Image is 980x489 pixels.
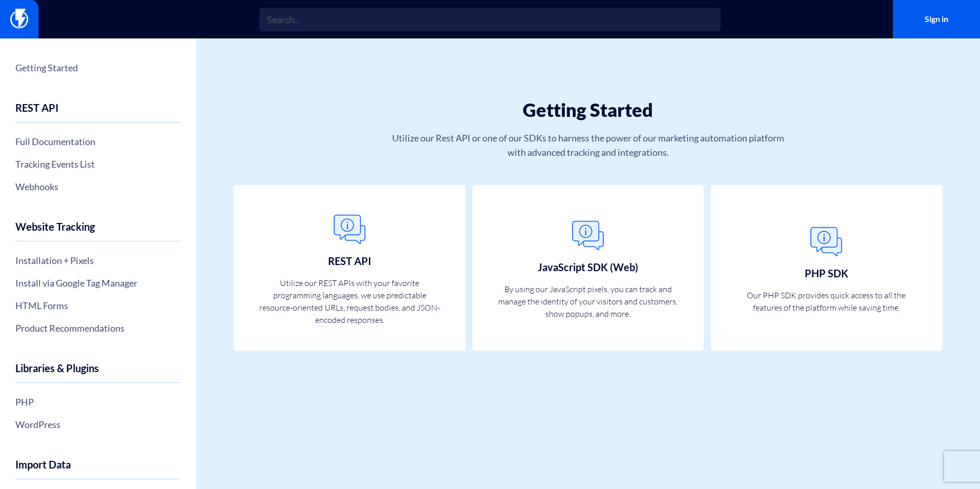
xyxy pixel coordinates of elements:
h4: Libraries & Plugins [15,362,180,383]
a: PHP [15,393,180,411]
a: JavaScript SDK (Web) By using our JavaScript pixels, you can track and manage the identity of you... [473,185,704,351]
h3: JavaScript SDK (Web) [538,261,638,273]
a: Tracking Events List [15,155,180,173]
p: Utilize our Rest API or one of our SDKs to harness the power of our marketing automation platform... [390,131,786,159]
h3: PHP SDK [805,268,848,279]
a: WordPress [15,416,180,433]
h4: Import Data [15,459,180,479]
img: General.png [806,221,847,262]
input: Search... [259,8,721,31]
a: PHP SDK Our PHP SDK provides quick access to all the features of the platform while saving time. [711,185,942,351]
a: Getting Started [15,59,180,76]
a: Product Recommendations [15,319,180,337]
a: Installation + Pixels [15,252,180,269]
h1: Getting Started [257,100,918,120]
a: HTML Forms [15,297,180,314]
a: REST API Utilize our REST APIs with your favorite programming languages, we use predictable resou... [234,185,465,351]
p: Our PHP SDK provides quick access to all the features of the platform while saving time. [735,289,917,314]
p: By using our JavaScript pixels, you can track and manage the identity of your visitors and custom... [497,283,679,320]
h4: Website Tracking [15,221,180,241]
a: Full Documentation [15,133,180,150]
a: Webhooks [15,178,180,195]
img: General.png [567,215,608,256]
img: General.png [329,209,370,250]
h3: REST API [328,255,371,267]
a: Install via Google Tag Manager [15,274,180,292]
h4: REST API [15,102,180,123]
p: Utilize our REST APIs with your favorite programming languages, we use predictable resource-orien... [258,277,441,326]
